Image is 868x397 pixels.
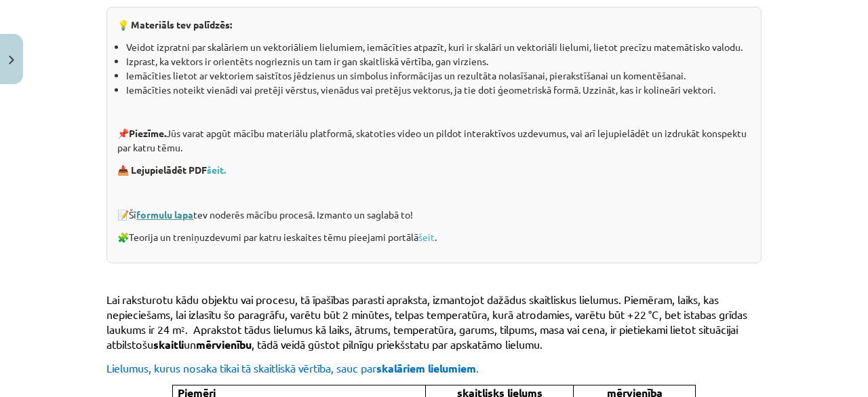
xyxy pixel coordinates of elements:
strong: Piezīme. [129,127,166,139]
span: skalāriem lielumiem [376,361,476,375]
li: Veidot izpratni par skalāriem un vektoriāliem lielumiem, iemācīties atpazīt, kuri ir skalāri un v... [126,40,751,54]
a: šeit. [207,164,226,176]
span: mērvienību [196,337,252,352]
li: Iemācīties lietot ar vektoriem saistītos jēdzienus un simbolus informācijas un rezultāta nolasīša... [126,69,751,83]
p: 🧩 Teorija un treniņuzdevumi par katru ieskaites tēmu pieejami portālā . [117,230,751,244]
a: formulu lapa [136,208,193,221]
strong: 💡 Materiāls tev palīdzēs: [117,18,232,31]
li: Izprast, ka vektors ir orientēts nogrieznis un tam ir gan skaitliskā vērtība, gan virziens. [126,54,751,69]
span: 22 [634,307,646,321]
span: 2 [181,324,185,334]
img: icon-close-lesson-0947bae3869378f0d4975bcd49f059093ad1ed9edebbc8119c70593378902aed.svg [9,56,14,64]
strong: 📥 Lejupielādēt PDF [117,164,228,176]
span: Lai raksturotu kādu objektu vai procesu, tā īpašības parasti apraksta, izmantojot dažādus skaitli... [106,292,719,321]
span: °C, bet istabas grīdas laukums ir 24 m . Aprakstot tādus lielumus kā laiks, ātrums, temperatūra, ... [106,307,747,351]
p: 📝 Šī tev noderēs mācību procesā. Izmanto un saglabā to! [117,208,751,222]
p: 📌 Jūs varat apgūt mācību materiālu platformā, skatoties video un pildot interaktīvos uzdevumus, v... [117,126,751,155]
a: šeit [418,231,435,243]
span: Lielumus, kurus nosaka tikai tā skaitliskā vērtība, sauc par . [106,361,479,375]
span: skaitli [153,337,184,352]
li: Iemācīties noteikt vienādi vai pretēji vērstus, vienādus vai pretējus vektorus, ja tie doti ģeome... [126,83,751,97]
